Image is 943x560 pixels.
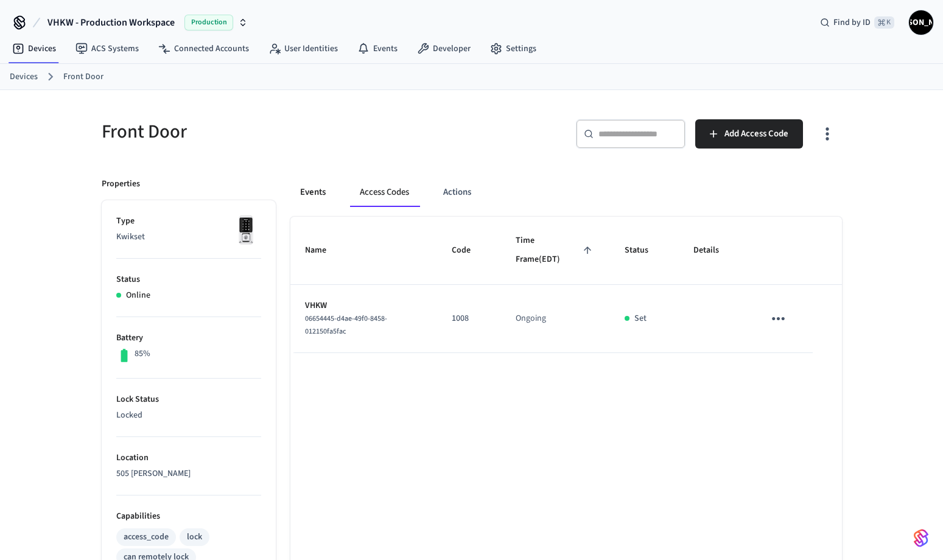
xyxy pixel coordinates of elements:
[433,178,481,207] button: Actions
[66,38,149,60] a: ACS Systems
[724,126,788,142] span: Add Access Code
[874,16,894,29] span: ⌘ K
[634,312,647,325] p: Set
[810,12,904,33] div: Find by ID⌘ K
[914,528,928,548] img: SeamLogoGradient.69752ec5.svg
[149,38,259,60] a: Connected Accounts
[480,38,546,60] a: Settings
[102,178,140,191] p: Properties
[909,10,933,35] button: [PERSON_NAME]
[516,231,595,270] span: Time Frame(EDT)
[693,241,735,260] span: Details
[116,231,261,243] p: Kwikset
[126,289,150,302] p: Online
[305,241,342,260] span: Name
[116,467,261,480] p: 505 [PERSON_NAME]
[290,217,842,353] table: sticky table
[187,531,202,544] div: lock
[407,38,480,60] a: Developer
[305,313,387,337] span: 06654445-d4ae-49f0-8458-012150fa5fac
[63,71,103,83] a: Front Door
[116,452,261,464] p: Location
[452,241,486,260] span: Code
[290,178,335,207] button: Events
[231,215,261,245] img: Kwikset Halo Touchscreen Wifi Enabled Smart Lock, Polished Chrome, Front
[10,71,38,83] a: Devices
[135,348,150,360] p: 85%
[350,178,419,207] button: Access Codes
[116,510,261,523] p: Capabilities
[124,531,169,544] div: access_code
[695,119,803,149] button: Add Access Code
[116,393,261,406] p: Lock Status
[348,38,407,60] a: Events
[452,312,486,325] p: 1008
[305,299,423,312] p: VHKW
[116,409,261,422] p: Locked
[184,15,233,30] span: Production
[2,38,66,60] a: Devices
[910,12,932,33] span: [PERSON_NAME]
[116,215,261,228] p: Type
[501,285,610,353] td: Ongoing
[290,178,842,207] div: ant example
[102,119,464,144] h5: Front Door
[116,273,261,286] p: Status
[47,15,175,30] span: VHKW - Production Workspace
[833,16,871,29] span: Find by ID
[116,332,261,345] p: Battery
[625,241,664,260] span: Status
[259,38,348,60] a: User Identities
